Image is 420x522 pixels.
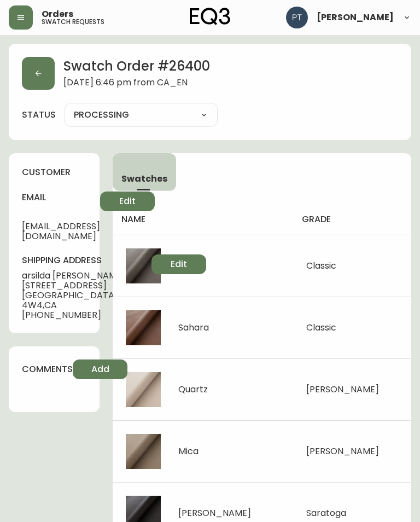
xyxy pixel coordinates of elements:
h2: Swatch Order # 26400 [63,57,210,78]
span: Classic [306,259,336,272]
div: Quartz [178,385,208,395]
h4: name [121,213,284,225]
button: Add [73,359,127,379]
div: Mica [178,446,199,456]
span: [PERSON_NAME] [306,383,379,396]
span: Saratoga [306,507,346,519]
h5: swatch requests [42,19,104,25]
h4: comments [22,363,73,375]
img: 29e1db63-fcdc-4e0e-8c18-eb5cc83cb231.jpg-thumb.jpg [126,372,161,407]
h4: grade [302,213,402,225]
img: 8f3d034f-c6e6-44b1-97ee-158a13499d40.jpg-thumb.jpg [126,310,161,345]
span: Edit [119,195,136,207]
h4: customer [22,166,86,178]
span: [DATE] 6:46 pm from CA_EN [63,78,210,90]
div: Sahara [178,323,209,333]
img: 6d887dc2-b1b9-498f-892c-af93a0900add.jpg-thumb.jpg [126,434,161,469]
span: [GEOGRAPHIC_DATA] , ON , M1C 4W4 , CA [22,291,151,310]
span: [PERSON_NAME] [317,13,394,22]
img: logo [190,8,230,25]
button: Edit [100,192,155,211]
img: 986dcd8e1aab7847125929f325458823 [286,7,308,28]
span: Swatches [121,173,167,184]
button: Edit [151,254,206,274]
img: 74ff8c7f-4b6a-45e0-b6eb-55908630c891.jpg-thumb.jpg [126,248,161,283]
span: [STREET_ADDRESS] [22,281,151,291]
h4: shipping address [22,254,151,266]
span: [PERSON_NAME] [306,445,379,457]
span: arsilda [PERSON_NAME] [22,271,151,281]
span: [EMAIL_ADDRESS][DOMAIN_NAME] [22,222,100,241]
span: [PHONE_NUMBER] [22,310,151,320]
h4: email [22,192,100,204]
span: Orders [42,10,73,19]
div: [PERSON_NAME] [178,508,250,518]
label: status [22,109,56,121]
span: Edit [171,258,187,270]
span: Classic [306,321,336,334]
span: Add [91,363,109,375]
